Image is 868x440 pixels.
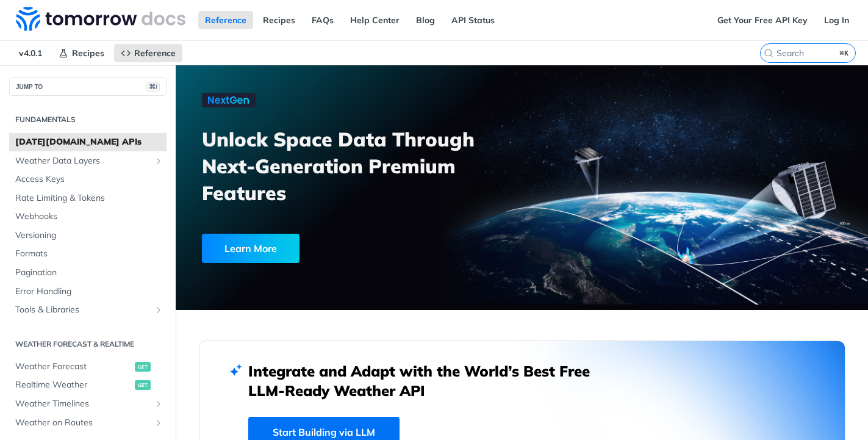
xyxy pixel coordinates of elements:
a: Reference [198,11,253,29]
a: Pagination [9,264,167,282]
a: Error Handling [9,283,167,301]
a: Rate Limiting & Tokens [9,189,167,207]
span: Weather Forecast [15,361,132,373]
a: Versioning [9,226,167,245]
a: Realtime Weatherget [9,376,167,394]
span: get [135,362,151,372]
img: Tomorrow.io Weather API Docs [16,7,185,31]
span: Weather on Routes [15,417,151,429]
a: FAQs [305,11,340,29]
kbd: ⌘K [837,47,852,59]
a: API Status [445,11,501,29]
a: Learn More [202,234,468,263]
span: Weather Timelines [15,398,151,410]
a: Recipes [52,44,111,62]
span: Pagination [15,267,163,279]
span: Webhooks [15,211,163,223]
a: Formats [9,245,167,263]
a: Reference [114,44,182,62]
a: Help Center [343,11,406,29]
div: Learn More [202,234,299,263]
span: ⌘/ [146,82,160,92]
span: Tools & Libraries [15,304,151,316]
button: Show subpages for Weather on Routes [154,418,163,428]
span: Realtime Weather [15,379,132,391]
span: [DATE][DOMAIN_NAME] APIs [15,136,163,148]
span: Versioning [15,229,163,242]
a: Recipes [256,11,302,29]
span: Rate Limiting & Tokens [15,192,163,204]
a: Get Your Free API Key [711,11,814,29]
a: Log In [817,11,856,29]
a: Blog [409,11,442,29]
span: Access Keys [15,173,163,186]
h2: Fundamentals [9,114,167,125]
svg: Search [764,48,773,58]
span: Error Handling [15,286,163,298]
a: Weather TimelinesShow subpages for Weather Timelines [9,395,167,413]
h2: Integrate and Adapt with the World’s Best Free LLM-Ready Weather API [248,361,608,400]
a: Weather Forecastget [9,358,167,376]
span: Recipes [72,48,104,59]
button: Show subpages for Weather Data Layers [154,156,163,166]
span: Reference [134,48,176,59]
a: Tools & LibrariesShow subpages for Tools & Libraries [9,301,167,319]
h3: Unlock Space Data Through Next-Generation Premium Features [202,126,535,206]
button: Show subpages for Tools & Libraries [154,305,163,315]
img: NextGen [202,93,256,107]
span: Formats [15,248,163,260]
a: Webhooks [9,207,167,226]
button: Show subpages for Weather Timelines [154,399,163,409]
a: Weather Data LayersShow subpages for Weather Data Layers [9,152,167,170]
h2: Weather Forecast & realtime [9,339,167,350]
span: Weather Data Layers [15,155,151,167]
button: JUMP TO⌘/ [9,78,167,96]
a: Access Keys [9,170,167,189]
span: v4.0.1 [12,44,49,62]
span: get [135,380,151,390]
a: [DATE][DOMAIN_NAME] APIs [9,133,167,151]
a: Weather on RoutesShow subpages for Weather on Routes [9,414,167,432]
